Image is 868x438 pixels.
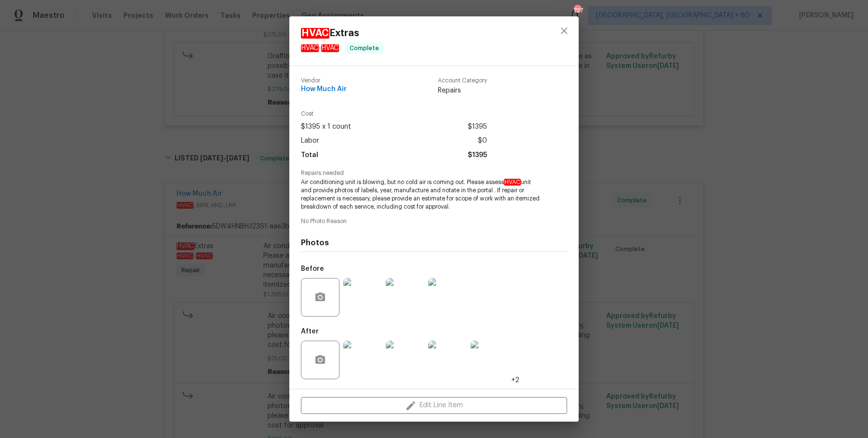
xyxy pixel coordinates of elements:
[438,86,487,95] span: Repairs
[553,19,576,42] button: close
[321,44,339,52] em: HVAC
[438,78,487,84] span: Account Category
[301,111,487,117] span: Cost
[301,44,319,52] em: HVAC
[301,120,351,134] span: $1395 x 1 count
[301,148,318,162] span: Total
[301,170,567,176] span: Repairs needed
[301,44,339,52] span: -
[478,134,487,148] span: $0
[346,43,383,53] span: Complete
[301,78,347,84] span: Vendor
[301,28,384,39] span: Extras
[504,179,521,186] em: HVAC
[301,178,541,211] span: Air conditioning unit is blowing, but no cold air is coming out. Please assess unit and provide p...
[468,148,487,162] span: $1395
[574,6,581,15] div: 727
[301,86,347,93] span: How Much Air
[301,328,319,335] h5: After
[511,375,519,385] span: +2
[301,218,567,225] span: No Photo Reason
[301,28,329,39] em: HVAC
[468,120,487,134] span: $1395
[301,238,567,248] h4: Photos
[301,134,319,148] span: Labor
[301,265,324,272] h5: Before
